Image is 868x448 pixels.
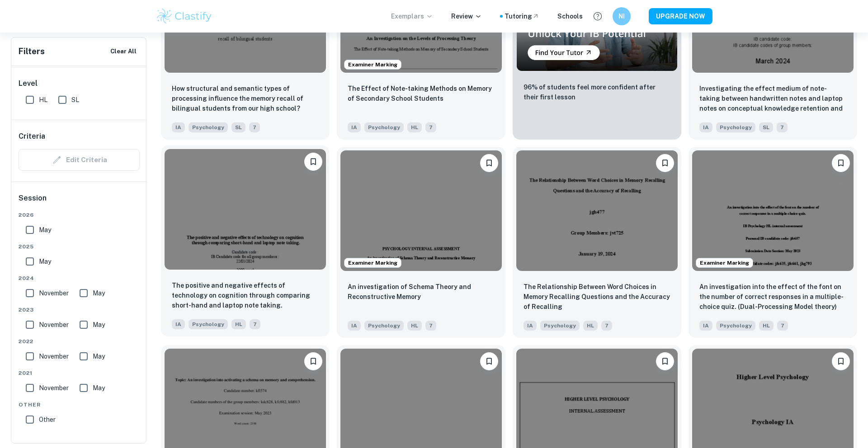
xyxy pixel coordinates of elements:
h6: Criteria [19,131,45,142]
h6: Level [19,78,140,89]
span: SL [71,95,79,105]
span: HL [407,321,422,331]
span: Psychology [716,321,755,331]
span: 2024 [19,274,140,282]
h6: Session [19,193,140,211]
span: IA [172,319,185,329]
span: 7 [425,122,436,132]
h6: NI [617,11,627,21]
span: Psychology [189,319,228,329]
p: Investigating the effect medium of note-taking between handwritten notes and laptop notes on conc... [699,84,846,114]
span: 2022 [19,337,140,345]
span: May [93,320,105,330]
span: Other [19,401,140,409]
a: Examiner MarkingBookmarkAn investigation of Schema Theory and Reconstructive Memory IAPsychologyHL7 [337,147,505,338]
p: The Relationship Between Word Choices in Memory Recalling Questions and the Accuracy of Recalling [524,282,670,312]
span: November [39,288,69,298]
p: Exemplars [391,11,433,21]
p: Review [451,11,482,21]
span: Examiner Marking [696,259,753,267]
span: HL [231,319,246,329]
span: November [39,383,69,393]
span: SL [231,122,245,132]
button: Clear All [108,45,139,58]
h6: Filters [19,45,45,58]
button: UPGRADE NOW [649,8,712,24]
span: IA [524,321,537,331]
button: Bookmark [480,154,498,172]
a: Examiner MarkingBookmarkAn investigation into the effect of the font on the number of correct res... [689,147,857,338]
span: 7 [601,321,612,331]
img: Clastify logo [156,7,213,25]
p: An investigation into the effect of the font on the number of correct responses in a multiple-cho... [699,282,846,312]
span: Examiner Marking [344,259,401,267]
p: 96% of students feel more confident after their first lesson [524,82,670,102]
a: BookmarkThe Relationship Between Word Choices in Memory Recalling Questions and the Accuracy of R... [513,147,681,338]
button: Bookmark [656,154,674,172]
span: IA [172,122,185,132]
img: Psychology IA example thumbnail: The Relationship Between Word Choices in [516,150,678,271]
button: Bookmark [304,352,322,370]
span: HL [759,321,774,331]
img: Psychology IA example thumbnail: The positive and negative effects of tec [165,149,326,270]
span: Psychology [189,122,228,132]
span: IA [348,321,361,331]
span: Psychology [716,122,755,132]
span: 2025 [19,243,140,251]
p: An investigation of Schema Theory and Reconstructive Memory [348,282,495,302]
button: Bookmark [832,154,850,172]
span: 7 [777,122,788,132]
span: 2026 [19,211,140,219]
span: May [93,351,105,361]
span: May [39,257,51,266]
button: Bookmark [480,352,498,370]
span: 7 [425,321,436,331]
span: 2023 [19,306,140,314]
span: Psychology [540,321,580,331]
button: NI [613,7,631,25]
a: Tutoring [505,11,539,21]
a: BookmarkThe positive and negative effects of technology on cognition through comparing short-hand... [161,147,330,338]
span: IA [348,122,361,132]
span: 7 [249,122,260,132]
span: Other [39,415,56,425]
span: May [39,225,51,235]
span: May [93,383,105,393]
span: 7 [777,321,788,331]
img: Psychology IA example thumbnail: An investigation of Schema Theory and Re [340,150,502,271]
button: Help and Feedback [590,9,605,24]
span: SL [759,122,773,132]
span: November [39,351,69,361]
p: How structural and semantic types of processing influence the memory recall of bilingual students... [172,84,319,113]
p: The Effect of Note-taking Methods on Memory of Secondary School Students [348,84,495,103]
span: HL [407,122,422,132]
img: Psychology IA example thumbnail: An investigation into the effect of the [692,150,854,271]
p: The positive and negative effects of technology on cognition through comparing short-hand and lap... [172,280,319,310]
span: IA [699,122,712,132]
span: IA [699,321,712,331]
span: Psychology [364,321,404,331]
span: Psychology [364,122,404,132]
span: HL [583,321,598,331]
button: Bookmark [832,352,850,370]
button: Bookmark [304,153,322,171]
span: Examiner Marking [344,61,401,69]
a: Schools [557,11,583,21]
span: 2021 [19,369,140,377]
span: May [93,288,105,298]
span: 7 [250,319,260,329]
span: November [39,320,69,330]
span: HL [39,95,47,105]
div: Criteria filters are unavailable when searching by topic [19,149,140,171]
button: Bookmark [656,352,674,370]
